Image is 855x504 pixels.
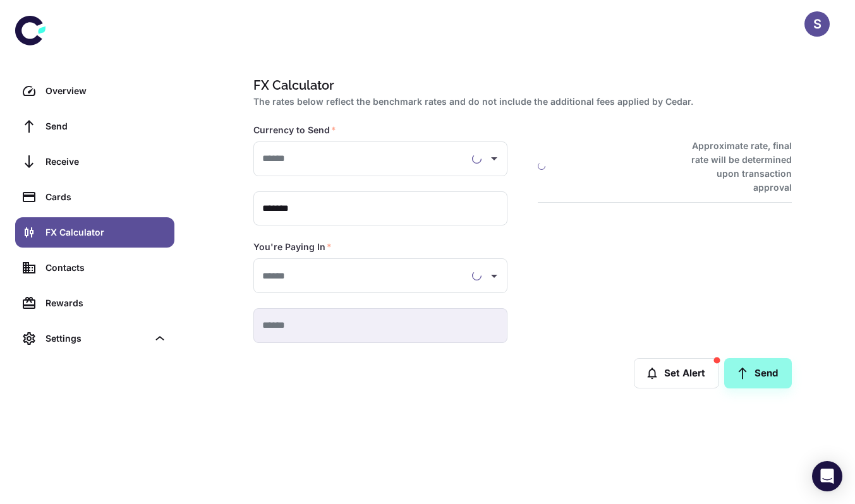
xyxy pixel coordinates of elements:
a: Contacts [15,253,174,283]
div: Cards [45,190,167,204]
div: Send [45,119,167,133]
a: Send [724,358,792,388]
div: Overview [45,84,167,98]
div: Receive [45,155,167,169]
a: FX Calculator [15,217,174,248]
a: Cards [15,182,174,212]
h1: FX Calculator [253,76,787,95]
a: Rewards [15,288,174,318]
div: Settings [15,323,174,354]
label: You're Paying In [253,241,332,253]
div: FX Calculator [45,225,167,239]
label: Currency to Send [253,124,336,136]
div: Open Intercom Messenger [812,461,842,491]
button: Open [485,150,503,167]
div: Settings [45,332,148,345]
div: Rewards [45,296,167,310]
a: Receive [15,147,174,177]
a: Send [15,111,174,141]
a: Overview [15,76,174,106]
button: S [804,11,830,37]
div: Contacts [45,261,167,275]
h6: Approximate rate, final rate will be determined upon transaction approval [677,139,792,195]
button: Open [485,267,503,285]
button: Set Alert [634,358,719,388]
